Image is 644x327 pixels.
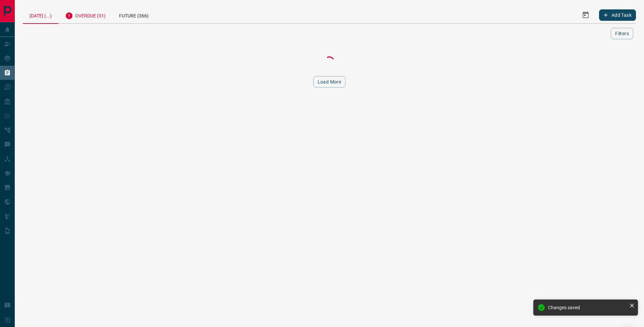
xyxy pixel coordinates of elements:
[313,76,346,88] button: Load More
[599,9,636,21] button: Add Task
[611,28,633,39] button: Filters
[548,305,627,310] div: Changes saved
[23,7,58,24] div: [DATE] (...)
[296,55,363,68] div: Loading
[112,7,155,23] div: Future (366)
[58,7,112,23] div: Overdue (31)
[578,7,594,23] button: Select Date Range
